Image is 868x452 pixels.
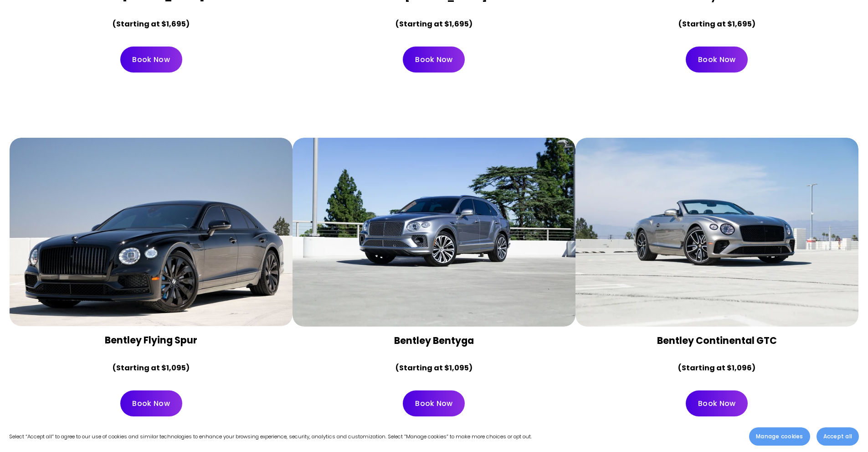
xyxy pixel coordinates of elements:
strong: (Starting at $1,096) [678,363,755,373]
button: Manage cookies [749,427,810,446]
a: Book Now [686,390,748,416]
a: Book Now [120,390,182,416]
strong: (Starting at $1,695) [678,19,755,29]
strong: Bentley Bentyga [394,334,474,347]
span: Accept all [823,432,852,441]
a: Book Now [120,47,182,73]
strong: (Starting at $1,695) [113,19,190,29]
a: Book Now [403,47,465,73]
strong: (Starting at $1,095) [395,363,473,373]
strong: Bentley Flying Spur [105,333,197,347]
strong: (Starting at $1,695) [395,19,473,29]
a: Book Now [686,47,748,73]
button: Accept all [817,427,859,446]
strong: Bentley Continental GTC [657,334,777,347]
p: Select “Accept all” to agree to our use of cookies and similar technologies to enhance your brows... [9,432,532,442]
a: Book Now [403,390,465,416]
strong: (Starting at $1,095) [113,363,190,373]
span: Manage cookies [756,432,803,441]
